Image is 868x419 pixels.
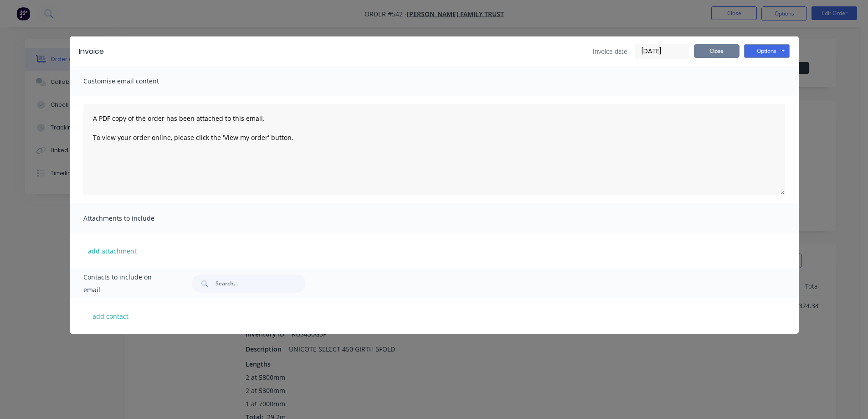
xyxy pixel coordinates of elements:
button: add attachment [83,244,141,258]
span: Invoice date [593,47,627,56]
span: Attachments to include [83,212,184,225]
span: Customise email content [83,75,184,88]
span: Contacts to include on email [83,271,169,296]
button: Close [694,44,740,58]
input: Search... [216,274,306,293]
textarea: A PDF copy of the order has been attached to this email. To view your order online, please click ... [83,104,785,195]
button: Options [744,44,790,58]
div: Invoice [79,46,104,57]
button: add contact [83,309,138,323]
